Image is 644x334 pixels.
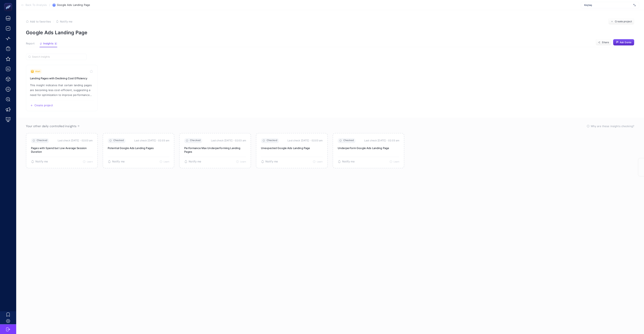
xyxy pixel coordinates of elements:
span: Checked [267,139,277,142]
button: Notify me [184,160,201,163]
button: Toggle favorite [89,69,94,74]
button: Create project [608,18,634,25]
time: Last check [DATE]・02:03 am [58,139,93,143]
time: Last check [DATE]・02:03 am [134,139,169,143]
button: Learn [236,160,246,163]
button: Learn [83,160,93,163]
span: Insights [43,42,53,45]
p: Unexpected Google Ads Landing Page [261,146,323,150]
span: Create project [34,104,53,107]
img: svg%3e [633,3,636,7]
span: Back To Analysis [26,3,47,7]
button: Ask Genie [613,39,634,46]
span: Learn [394,160,399,163]
div: 6 [54,42,57,45]
button: Learn [160,160,169,163]
button: Add to favorites [26,20,51,23]
input: Search [32,55,84,58]
p: Pages with Spend but Low Average Session Duration [31,146,93,154]
a: View insight titled This insight indicates that certain landing pages are becoming less cost-effi... [26,65,98,111]
span: Report [26,42,35,45]
span: Notify me [60,20,72,23]
span: Your other daily controlled insights [26,124,77,128]
span: Notify me [112,160,125,163]
button: Create a new project based on this insight [30,104,53,107]
span: Learn [87,160,93,163]
span: Learn [240,160,246,163]
span: Checked [343,139,354,142]
span: Share [602,41,609,44]
span: Alert [35,70,40,73]
span: Checked [37,139,47,142]
span: Checked [190,139,201,142]
p: Insight description [30,83,94,97]
span: Learn [164,160,169,163]
span: Checked [113,139,124,142]
span: Learn [317,160,323,163]
span: Notify me [189,160,201,163]
p: Underperform Google Ads Landing Page [338,146,399,150]
span: / [49,3,50,6]
span: Create project [615,20,632,23]
section: Insight Packages [26,65,634,111]
span: Google Ads Landing Page [57,3,90,7]
button: Learn [390,160,399,163]
span: Add to favorites [30,20,51,23]
time: Last check [DATE]・02:03 am [364,139,399,143]
h3: Insight title [30,76,94,80]
span: Notify me [265,160,278,163]
button: Share [596,39,611,46]
span: Notify me [35,160,48,163]
p: Google Ads Landing Page [26,30,634,35]
span: Notify me [342,160,355,163]
button: Notify me [261,160,278,163]
button: Notify me [31,160,48,163]
time: Last check [DATE]・02:03 am [287,139,323,143]
button: Notify me [108,160,125,163]
p: Performance Max Underperforming Landing Pages [184,146,246,154]
span: Why are these insights checking? [591,124,634,128]
button: Learn [313,160,323,163]
span: Koçtaş [584,3,632,7]
section: Passive Insight Packages [26,133,634,168]
span: Ask Genie [620,41,631,44]
button: Notify me [338,160,355,163]
button: Notify me [56,20,72,23]
p: Potential Google Ads Landing Pages [108,146,169,150]
time: Last check [DATE]・02:03 am [211,139,246,143]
